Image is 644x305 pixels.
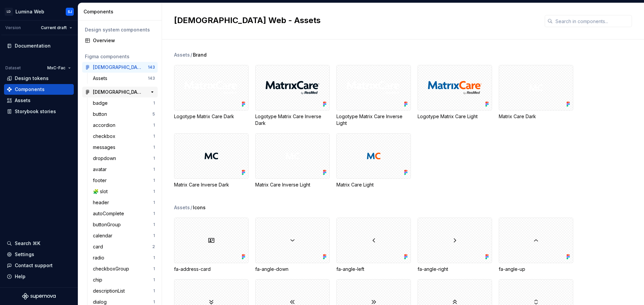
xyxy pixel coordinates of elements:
[418,65,492,127] div: Logotype Matrix Care Light
[93,37,155,44] div: Overview
[90,263,158,274] a: checkboxGroup1
[418,266,492,273] div: fa-angle-right
[174,218,249,273] div: fa-address-card
[93,133,118,140] div: checkbox
[4,271,74,282] button: Help
[153,233,155,238] div: 1
[174,65,249,127] div: Logotype Matrix Care Dark
[47,65,65,71] span: MxC-Fac
[41,25,67,30] span: Current draft
[93,254,107,261] div: radio
[153,266,155,272] div: 1
[336,65,411,127] div: Logotype Matrix Care Inverse Light
[153,299,155,305] div: 1
[153,100,155,106] div: 1
[499,65,573,127] div: Matrix Care Dark
[93,232,115,239] div: calendar
[4,84,74,95] a: Components
[336,218,411,273] div: fa-angle-left
[93,122,118,129] div: accordion
[152,244,155,249] div: 2
[153,145,155,150] div: 1
[4,95,74,106] a: Assets
[174,181,249,188] div: Matrix Care Inverse Dark
[174,113,249,120] div: Logotype Matrix Care Dark
[93,100,110,106] div: badge
[85,26,155,33] div: Design system components
[255,133,330,188] div: Matrix Care Inverse Light
[255,113,330,127] div: Logotype Matrix Care Inverse Dark
[153,277,155,283] div: 1
[44,63,74,73] button: MxC-Fac
[174,204,190,211] div: Assets
[174,266,249,273] div: fa-address-card
[153,222,155,227] div: 1
[174,133,249,188] div: Matrix Care Inverse Dark
[153,200,155,205] div: 1
[4,249,74,260] a: Settings
[15,251,34,258] div: Settings
[15,97,31,104] div: Assets
[68,9,72,14] div: SJ
[93,166,109,173] div: avatar
[336,266,411,273] div: fa-angle-left
[90,219,158,230] a: buttonGroup1
[93,288,127,294] div: descriptionList
[15,273,25,280] div: Help
[255,181,330,188] div: Matrix Care Inverse Light
[90,142,158,153] a: messages1
[153,211,155,216] div: 1
[15,86,45,93] div: Components
[191,204,192,211] span: /
[15,75,49,82] div: Design tokens
[90,230,158,241] a: calendar1
[153,288,155,294] div: 1
[499,113,573,120] div: Matrix Care Dark
[90,275,158,285] a: chip1
[15,8,44,15] div: Lumina Web
[4,73,74,84] a: Design tokens
[90,252,158,263] a: radio1
[499,266,573,273] div: fa-angle-up
[82,35,158,46] a: Overview
[153,255,155,260] div: 1
[5,8,13,16] div: LD
[90,73,158,84] a: Assets143
[90,109,158,120] a: button5
[93,177,109,184] div: footer
[255,218,330,273] div: fa-angle-down
[15,262,53,269] div: Contact support
[15,108,56,115] div: Storybook stories
[90,131,158,142] a: checkbox1
[4,41,74,51] a: Documentation
[5,25,21,30] div: Version
[93,75,110,82] div: Assets
[255,65,330,127] div: Logotype Matrix Care Inverse Dark
[22,293,56,300] svg: Supernova Logo
[148,76,155,81] div: 143
[5,65,21,71] div: Dataset
[82,87,158,97] a: [DEMOGRAPHIC_DATA] Web - Core Components
[85,53,155,60] div: Figma components
[152,111,155,117] div: 5
[4,106,74,117] a: Storybook stories
[4,260,74,271] button: Contact support
[90,98,158,108] a: badge1
[90,241,158,252] a: card2
[418,218,492,273] div: fa-angle-right
[153,156,155,161] div: 1
[336,113,411,127] div: Logotype Matrix Care Inverse Light
[174,15,537,26] h2: [DEMOGRAPHIC_DATA] Web - Assets
[84,8,159,15] div: Components
[93,199,112,206] div: header
[90,164,158,175] a: avatar1
[153,167,155,172] div: 1
[15,240,40,247] div: Search ⌘K
[336,181,411,188] div: Matrix Care Light
[90,286,158,296] a: descriptionList1
[153,134,155,139] div: 1
[93,265,132,272] div: checkboxGroup
[93,277,105,283] div: chip
[153,123,155,128] div: 1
